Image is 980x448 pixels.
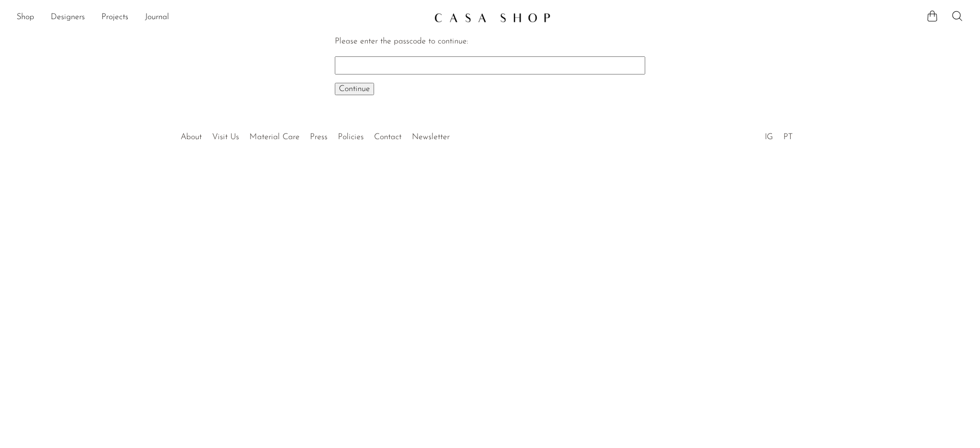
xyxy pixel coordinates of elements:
[339,85,370,93] span: Continue
[212,133,239,141] a: Visit Us
[175,125,455,144] ul: Quick links
[760,125,798,144] ul: Social Medias
[310,133,328,141] a: Press
[51,11,85,24] a: Designers
[783,133,793,141] a: PT
[17,9,426,26] ul: NEW HEADER MENU
[145,11,169,24] a: Journal
[338,133,364,141] a: Policies
[17,11,34,24] a: Shop
[181,133,202,141] a: About
[335,37,468,46] label: Please enter the passcode to continue:
[101,11,128,24] a: Projects
[765,133,773,141] a: IG
[249,133,300,141] a: Material Care
[335,83,374,95] button: Continue
[374,133,402,141] a: Contact
[17,9,426,26] nav: Desktop navigation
